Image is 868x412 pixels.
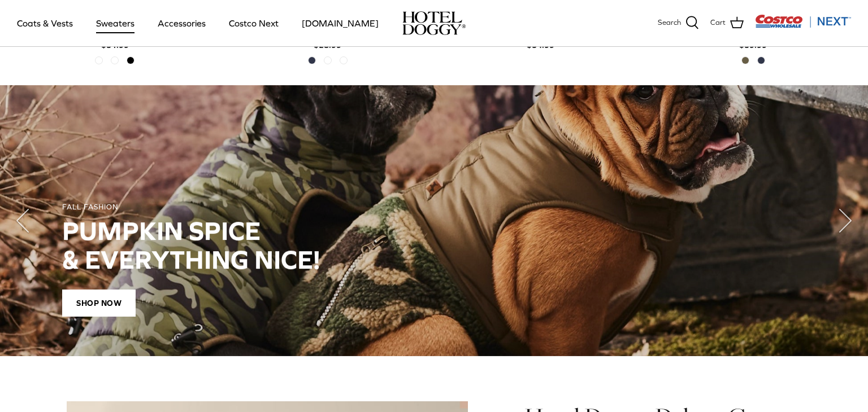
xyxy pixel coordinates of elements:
a: hoteldoggy.com hoteldoggycom [402,11,466,35]
a: Accessories [147,4,216,42]
a: Costco Next [219,4,289,42]
span: SHOP NOW [62,290,136,317]
img: Costco Next [755,14,851,28]
a: Coats & Vests [7,4,83,42]
span: Search [658,17,681,29]
div: FALL FASHION [62,203,806,212]
a: Visit Costco Next [755,21,851,30]
a: Search [658,16,699,30]
a: Cart [710,16,744,30]
button: Next [823,198,868,243]
a: Sweaters [86,4,145,42]
img: hoteldoggycom [402,11,466,35]
h2: PUMPKIN SPICE & EVERYTHING NICE! [62,217,806,274]
a: [DOMAIN_NAME] [292,4,389,42]
span: Cart [710,17,726,29]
